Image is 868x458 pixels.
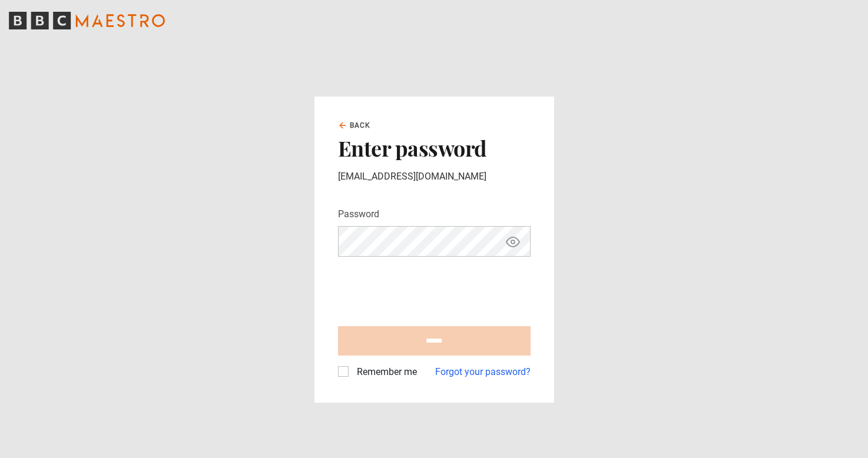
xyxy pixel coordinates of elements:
[9,12,165,29] svg: BBC Maestro
[338,207,379,221] label: Password
[338,170,531,184] p: [EMAIL_ADDRESS][DOMAIN_NAME]
[435,365,531,379] a: Forgot your password?
[338,120,371,131] a: Back
[338,266,517,312] iframe: reCAPTCHA
[350,120,371,131] span: Back
[503,231,523,252] button: Show password
[352,365,417,379] label: Remember me
[338,135,531,160] h2: Enter password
